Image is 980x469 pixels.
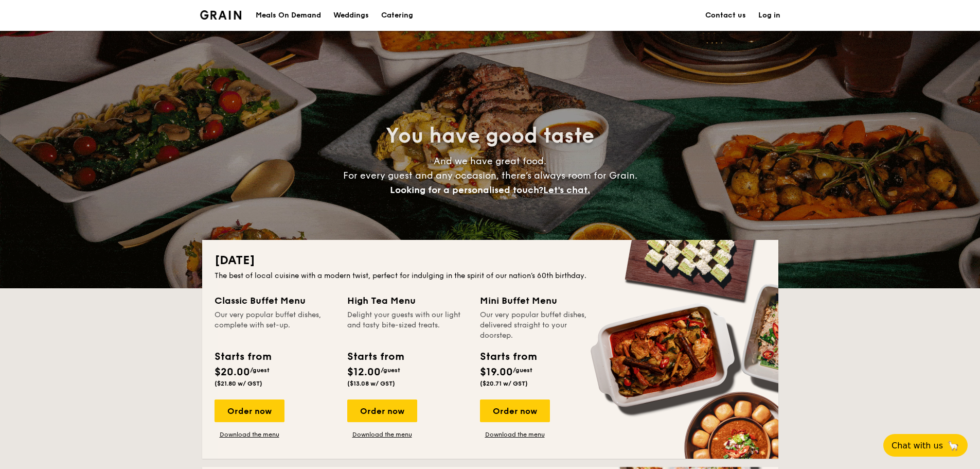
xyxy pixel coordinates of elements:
[215,271,766,281] div: The best of local cuisine with a modern twist, perfect for indulging in the spirit of our nation’...
[480,380,528,387] span: ($20.71 w/ GST)
[883,434,968,457] button: Chat with us🦙
[480,310,600,341] div: Our very popular buffet dishes, delivered straight to your doorstep.
[480,399,550,422] div: Order now
[381,367,400,374] span: /guest
[480,366,513,378] span: $19.00
[390,184,543,196] span: Looking for a personalised touch?
[347,366,381,378] span: $12.00
[347,293,468,308] div: High Tea Menu
[343,155,637,196] span: And we have great food. For every guest and any occasion, there’s always room for Grain.
[347,349,403,364] div: Starts from
[215,430,284,439] a: Download the menu
[513,367,532,374] span: /guest
[347,380,395,387] span: ($13.08 w/ GST)
[250,367,270,374] span: /guest
[480,293,600,308] div: Mini Buffet Menu
[347,430,417,439] a: Download the menu
[215,366,250,378] span: $20.00
[947,440,959,451] span: 🦙
[480,430,550,439] a: Download the menu
[543,184,590,196] span: Let's chat.
[215,349,271,364] div: Starts from
[347,310,468,341] div: Delight your guests with our light and tasty bite-sized treats.
[215,380,262,387] span: ($21.80 w/ GST)
[200,10,242,20] img: Grain
[480,349,536,364] div: Starts from
[386,124,594,148] span: You have good taste
[215,293,335,308] div: Classic Buffet Menu
[215,252,766,269] h2: [DATE]
[215,310,335,341] div: Our very popular buffet dishes, complete with set-up.
[215,399,284,422] div: Order now
[347,399,417,422] div: Order now
[892,441,943,450] span: Chat with us
[200,10,242,20] a: Logotype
